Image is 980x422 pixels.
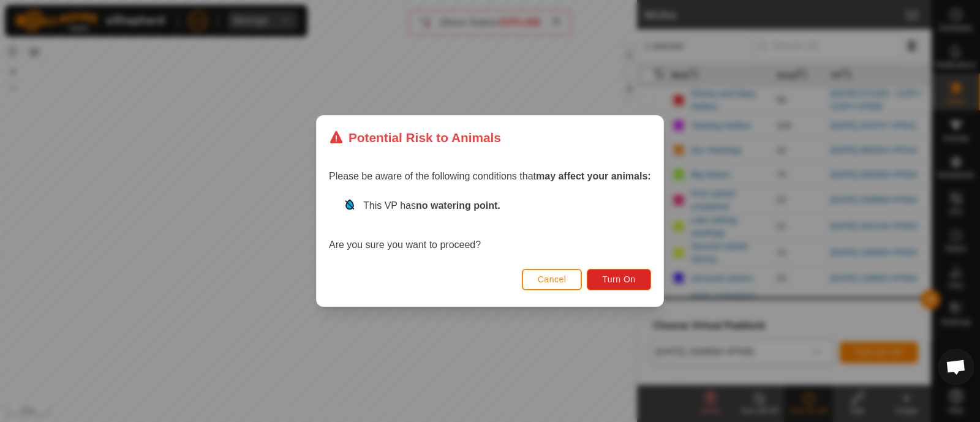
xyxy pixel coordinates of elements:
button: Cancel [522,269,582,290]
span: Turn On [603,274,636,284]
div: Open chat [938,349,974,385]
div: Potential Risk to Animals [329,128,501,147]
strong: no watering point. [416,200,500,211]
span: Please be aware of the following conditions that [329,171,651,181]
span: This VP has [363,200,500,211]
button: Turn On [587,269,651,290]
span: Cancel [538,274,567,284]
strong: may affect your animals: [536,171,651,181]
div: Are you sure you want to proceed? [329,198,651,252]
